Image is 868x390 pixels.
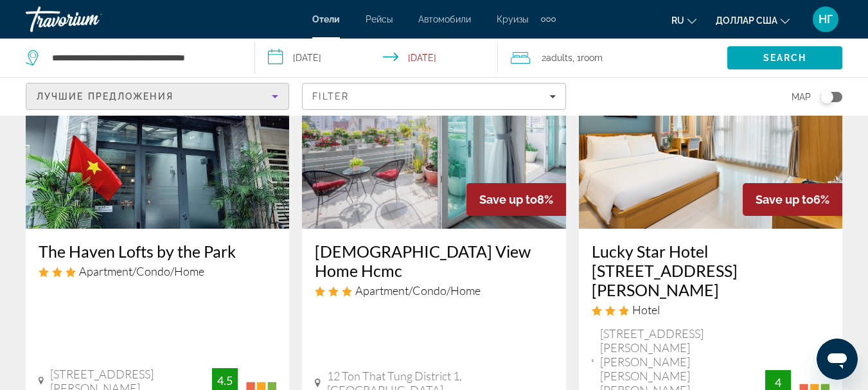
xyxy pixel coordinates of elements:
[546,53,572,63] span: Adults
[479,193,537,206] span: Save up to
[37,91,173,102] span: Лучшие предложения
[811,91,842,103] button: Toggle map
[498,39,727,77] button: Travelers: 2 adults, 0 children
[312,14,340,24] a: Отели
[366,14,393,24] a: Рейсы
[817,339,858,380] iframe: Кнопка запуска окна обмена сообщениями
[26,23,289,229] img: The Haven Lofts by the Park
[763,53,807,63] span: Search
[497,14,528,24] a: Круизы
[716,15,777,26] font: доллар США
[819,12,833,26] font: НГ
[39,264,276,278] div: 3 star Apartment
[79,264,204,278] span: Apartment/Condo/Home
[716,11,790,30] button: Изменить валюту
[765,375,791,390] div: 4
[39,242,276,261] a: The Haven Lofts by the Park
[37,89,278,104] mat-select: Sort by
[579,23,842,229] img: Lucky Star Hotel 146 Nguyen Trai
[302,23,565,229] img: Sazi Church View Home Hcmc
[466,183,566,216] div: 8%
[355,283,481,297] span: Apartment/Condo/Home
[542,49,572,67] span: 2
[743,183,842,216] div: 6%
[315,283,553,297] div: 3 star Apartment
[809,6,842,33] button: Меню пользователя
[581,53,603,63] span: Room
[572,49,603,67] span: , 1
[51,48,235,67] input: Search hotel destination
[671,15,684,26] font: ru
[255,39,497,77] button: Select check in and out date
[671,11,696,30] button: Изменить язык
[312,91,349,102] span: Filter
[315,242,553,280] a: [DEMOGRAPHIC_DATA] View Home Hcmc
[792,88,811,106] span: Map
[26,3,154,36] a: Травориум
[302,83,565,110] button: Filters
[592,303,829,317] div: 3 star Hotel
[418,14,471,24] a: Автомобили
[592,242,829,299] a: Lucky Star Hotel [STREET_ADDRESS][PERSON_NAME]
[541,9,556,30] button: Дополнительные элементы навигации
[756,193,813,206] span: Save up to
[727,46,842,69] button: Search
[212,373,238,388] div: 4.5
[632,303,660,317] span: Hotel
